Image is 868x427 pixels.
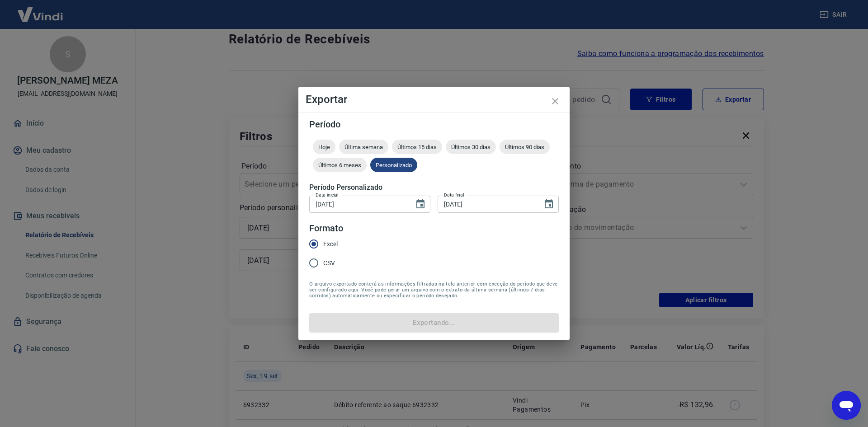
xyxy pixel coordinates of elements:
[339,144,388,150] span: Última semana
[392,144,442,150] span: Últimos 15 dias
[544,90,566,112] button: close
[309,183,559,192] h5: Período Personalizado
[309,120,559,129] h5: Período
[444,192,464,198] label: Data final
[370,162,417,169] span: Personalizado
[313,158,367,172] div: Últimos 6 meses
[309,281,559,299] span: O arquivo exportado conterá as informações filtradas na tela anterior com exceção do período que ...
[370,158,417,172] div: Personalizado
[832,391,861,420] iframe: Botão para abrir a janela de mensagens
[411,195,429,213] button: Choose date, selected date is 16 de set de 2025
[500,144,550,150] span: Últimos 90 dias
[316,192,339,198] label: Data inicial
[313,144,335,150] span: Hoje
[323,258,335,268] span: CSV
[540,195,558,213] button: Choose date, selected date is 19 de set de 2025
[339,140,388,154] div: Última semana
[309,222,343,235] legend: Formato
[500,140,550,154] div: Últimos 90 dias
[306,94,562,105] h4: Exportar
[438,196,536,212] input: DD/MM/YYYY
[446,144,496,150] span: Últimos 30 dias
[323,239,338,249] span: Excel
[313,140,335,154] div: Hoje
[309,196,408,212] input: DD/MM/YYYY
[392,140,442,154] div: Últimos 15 dias
[313,162,367,169] span: Últimos 6 meses
[446,140,496,154] div: Últimos 30 dias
